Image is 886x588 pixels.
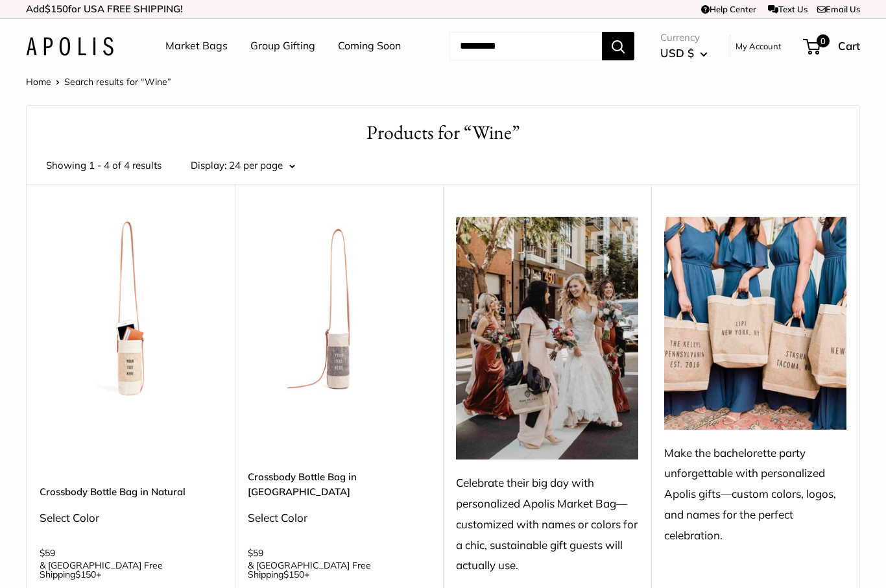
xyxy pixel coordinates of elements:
nav: Breadcrumb [26,73,171,90]
a: My Account [736,38,782,54]
span: & [GEOGRAPHIC_DATA] Free Shipping + [248,561,430,579]
img: Celebrate their big day with personalized Apolis Market Bag—customized with names or colors for a... [456,217,638,459]
span: $150 [283,569,304,580]
a: Crossbody Bottle Bag in [GEOGRAPHIC_DATA] [248,469,430,500]
span: 0 [817,34,830,47]
span: Search results for “Wine” [64,76,171,88]
a: description_Our first Crossbody Bottle Bagdescription_Effortless Style [40,217,222,399]
span: USD $ [660,46,694,60]
span: $150 [45,3,68,15]
a: Text Us [768,4,808,14]
span: $59 [248,547,263,559]
a: 0 Cart [804,36,860,56]
div: Select Color [40,508,222,528]
input: Search... [449,32,602,60]
span: $59 [40,547,55,559]
img: description_Our first Crossbody Bottle Bag [248,217,430,399]
span: Showing 1 - 4 of 4 results [46,156,162,175]
div: Select Color [248,508,430,528]
span: Cart [838,39,860,53]
a: Market Bags [165,36,228,56]
span: $150 [75,569,96,580]
div: Celebrate their big day with personalized Apolis Market Bag—customized with names or colors for a... [456,472,638,576]
a: Help Center [701,4,756,14]
span: Currency [660,29,708,47]
a: Crossbody Bottle Bag in Natural [40,484,222,499]
span: 24 per page [229,159,283,171]
a: Group Gifting [250,36,315,56]
img: Make the bachelorette party unforgettable with personalized Apolis gifts—custom colors, logos, an... [664,217,846,430]
span: & [GEOGRAPHIC_DATA] Free Shipping + [40,561,222,579]
img: Apolis [26,37,114,56]
button: Search [602,32,634,60]
button: USD $ [660,43,708,64]
a: Email Us [817,4,860,14]
a: description_Our first Crossbody Bottle Bagdescription_Even available for group gifting and events [248,217,430,399]
button: 24 per page [229,156,295,175]
a: Home [26,76,51,88]
div: Make the bachelorette party unforgettable with personalized Apolis gifts—custom colors, logos, an... [664,443,846,546]
h1: Products for “Wine” [46,119,840,147]
label: Display: [191,156,226,175]
img: description_Our first Crossbody Bottle Bag [40,217,222,399]
a: Coming Soon [338,36,401,56]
